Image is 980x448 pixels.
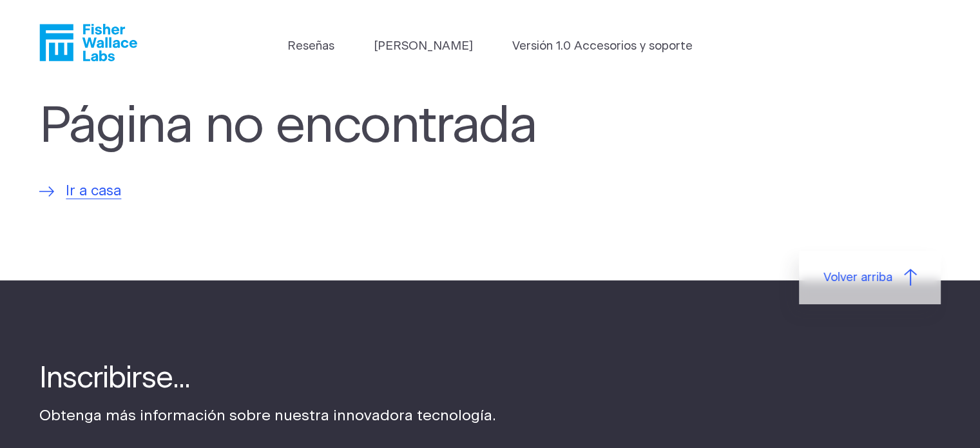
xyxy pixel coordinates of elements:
font: Ir a casa [66,184,121,198]
a: Volver arriba [799,251,941,305]
a: Reseñas [287,37,334,55]
a: Versión 1.0 Accesorios y soporte [512,37,693,55]
font: Reseñas [287,40,334,52]
font: Versión 1.0 Accesorios y soporte [512,40,693,52]
font: Volver arriba [823,271,892,284]
font: Obtenga más información sobre nuestra innovadora tecnología. [39,408,496,424]
a: [PERSON_NAME] [374,37,473,55]
font: [PERSON_NAME] [374,40,473,52]
font: Página no encontrada [39,101,536,152]
a: Ir a casa [39,181,122,202]
a: Fisher Wallace [39,24,137,61]
font: Inscribirse... [39,364,190,393]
